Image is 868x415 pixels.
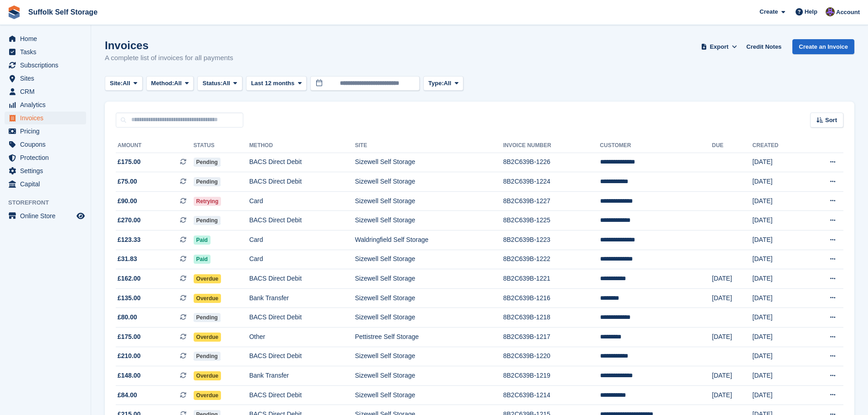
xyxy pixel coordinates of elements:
td: BACS Direct Debit [249,308,355,328]
span: £270.00 [118,215,141,225]
a: menu [5,46,86,58]
td: Sizewell Self Storage [355,191,503,211]
td: Sizewell Self Storage [355,347,503,366]
button: Site: All [105,76,143,91]
td: [DATE] [752,172,805,192]
td: Card [249,250,355,269]
span: Pending [194,158,221,167]
span: Analytics [20,98,75,111]
span: CRM [20,85,75,98]
img: stora-icon-8386f47178a22dfd0bd8f6a31ec36ba5ce8667c1dd55bd0f319d3a0aa187defe.svg [7,5,21,19]
span: £123.33 [118,235,141,245]
td: [DATE] [712,269,753,289]
span: £175.00 [118,332,141,342]
span: Settings [20,164,75,177]
img: Emma [826,7,835,16]
span: Subscriptions [20,59,75,72]
td: Sizewell Self Storage [355,288,503,308]
td: Sizewell Self Storage [355,269,503,289]
button: Method: All [146,76,194,91]
td: BACS Direct Debit [249,153,355,172]
td: BACS Direct Debit [249,269,355,289]
span: Help [805,7,817,16]
td: 8B2C639B-1217 [503,328,600,347]
td: Sizewell Self Storage [355,308,503,328]
td: Bank Transfer [249,366,355,386]
td: Sizewell Self Storage [355,250,503,269]
td: BACS Direct Debit [249,347,355,366]
td: [DATE] [752,250,805,269]
td: 8B2C639B-1216 [503,288,600,308]
button: Last 12 months [246,76,307,91]
span: Pending [194,216,221,225]
td: 8B2C639B-1225 [503,211,600,231]
td: 8B2C639B-1227 [503,191,600,211]
td: Sizewell Self Storage [355,172,503,192]
span: All [123,79,130,88]
span: Last 12 months [251,79,294,88]
span: £90.00 [118,196,137,206]
th: Due [712,138,753,153]
td: BACS Direct Debit [249,385,355,405]
td: 8B2C639B-1218 [503,308,600,328]
button: Status: All [197,76,242,91]
td: Sizewell Self Storage [355,366,503,386]
span: Overdue [194,333,221,342]
td: [DATE] [752,366,805,386]
span: Storefront [8,198,91,207]
td: [DATE] [752,308,805,328]
th: Invoice Number [503,138,600,153]
td: [DATE] [712,288,753,308]
td: Sizewell Self Storage [355,385,503,405]
span: £135.00 [118,293,141,303]
a: menu [5,32,86,45]
span: Pending [194,177,221,186]
a: menu [5,178,86,190]
td: 8B2C639B-1226 [503,153,600,172]
a: menu [5,112,86,124]
td: [DATE] [752,211,805,231]
a: menu [5,210,86,222]
span: Overdue [194,294,221,303]
a: Suffolk Self Storage [25,5,101,20]
span: £84.00 [118,390,137,400]
span: £175.00 [118,157,141,167]
span: £162.00 [118,274,141,283]
td: Waldringfield Self Storage [355,231,503,250]
span: Coupons [20,138,75,151]
td: [DATE] [752,347,805,366]
span: Export [710,42,729,51]
th: Created [752,138,805,153]
span: Overdue [194,371,221,380]
span: Home [20,32,75,45]
span: All [174,79,182,88]
p: A complete list of invoices for all payments [105,53,233,63]
td: Other [249,328,355,347]
span: Sort [825,116,837,125]
span: Overdue [194,391,221,400]
td: [DATE] [752,328,805,347]
button: Type: All [423,76,463,91]
span: £80.00 [118,313,137,322]
td: 8B2C639B-1222 [503,250,600,269]
td: [DATE] [712,366,753,386]
a: menu [5,98,86,111]
span: Pricing [20,125,75,138]
span: £210.00 [118,351,141,361]
span: Online Store [20,210,75,222]
td: 8B2C639B-1220 [503,347,600,366]
td: Card [249,231,355,250]
a: menu [5,125,86,138]
span: £75.00 [118,177,137,186]
th: Status [194,138,249,153]
span: Status: [202,79,222,88]
span: Overdue [194,274,221,283]
span: Paid [194,255,211,264]
a: Preview store [75,210,86,221]
td: 8B2C639B-1223 [503,231,600,250]
a: Create an Invoice [792,39,854,54]
td: [DATE] [752,288,805,308]
span: Method: [151,79,175,88]
td: Sizewell Self Storage [355,211,503,231]
td: 8B2C639B-1224 [503,172,600,192]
